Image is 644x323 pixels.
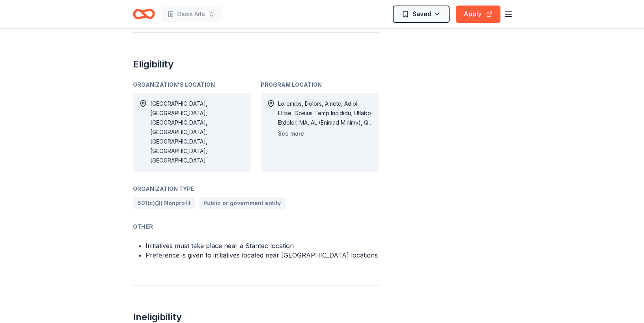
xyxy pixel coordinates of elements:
div: Organization Type [133,184,379,194]
div: Program Location [261,80,379,90]
button: Oasis Arts [161,6,221,22]
button: Apply [456,6,500,23]
div: Other [133,222,379,232]
a: Public or government entity [199,197,286,209]
span: Saved [413,9,431,19]
a: Home [133,5,155,23]
li: Preference is given to initiatives located near [GEOGRAPHIC_DATA] locations [146,250,379,260]
span: Public or government entity [203,198,281,208]
span: 501(c)(3) Nonprofit [138,198,191,208]
button: See more [278,129,304,138]
div: Organization's Location [133,80,251,90]
li: Initiatives must take place near a Stantec location [146,241,379,250]
div: [GEOGRAPHIC_DATA], [GEOGRAPHIC_DATA], [GEOGRAPHIC_DATA], [GEOGRAPHIC_DATA], [GEOGRAPHIC_DATA], [G... [150,99,245,165]
a: 501(c)(3) Nonprofit [133,197,196,209]
span: Oasis Arts [177,9,205,19]
button: Saved [393,6,450,23]
h2: Eligibility [133,58,379,71]
div: Loremips, Dolors, Ametc, Adipi Elitse, Doeius Temp Incididu, Utlabo Etdolor, MA, AL (Enimad Minim... [278,99,373,127]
